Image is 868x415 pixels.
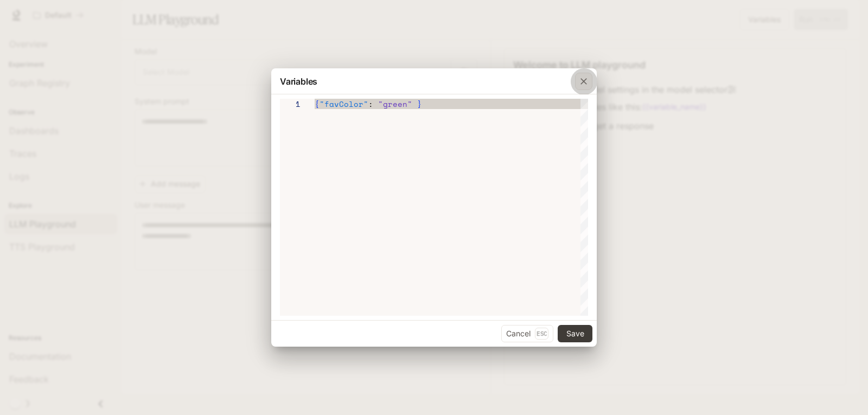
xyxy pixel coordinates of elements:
[535,328,548,340] p: Esc
[320,98,368,110] span: "favColor"
[368,98,373,110] span: :
[558,325,592,342] button: Save
[417,98,422,110] span: }
[378,98,412,110] span: "green"
[315,98,320,110] span: {
[501,325,553,342] button: CancelEsc
[280,99,301,109] div: 1
[280,75,317,88] p: Variables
